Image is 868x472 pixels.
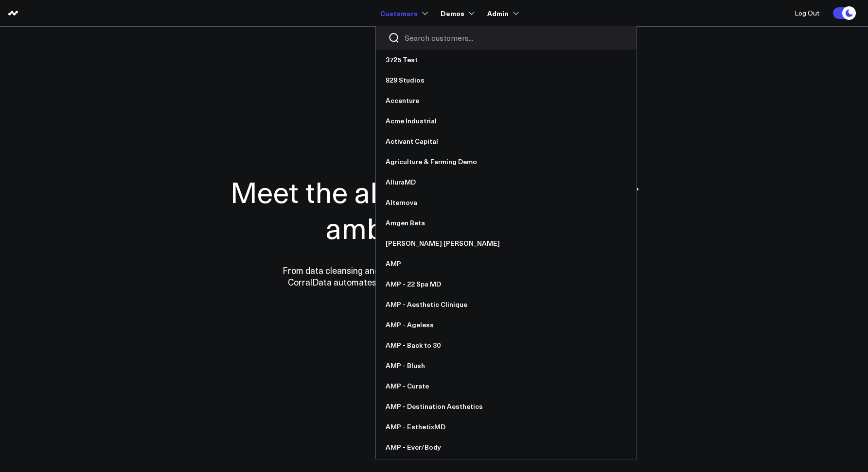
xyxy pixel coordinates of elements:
[376,294,637,315] a: AMP - Aesthetic Clinique
[376,437,637,457] a: AMP - Ever/Body
[441,4,473,22] a: Demos
[376,253,637,274] a: AMP
[376,355,637,376] a: AMP - Blush
[376,111,637,131] a: Acme Industrial
[376,233,637,253] a: [PERSON_NAME] [PERSON_NAME]
[376,376,637,396] a: AMP - Curate
[376,152,637,172] a: Agriculture & Farming Demo
[376,131,637,152] a: Activant Capital
[376,50,637,70] a: 3725 Test
[376,192,637,213] a: Alternova
[376,396,637,417] a: AMP - Destination Aesthetics
[487,4,517,22] a: Admin
[376,335,637,355] a: AMP - Back to 30
[388,32,400,44] button: Search customers button
[380,4,426,22] a: Customers
[376,315,637,335] a: AMP - Ageless
[376,213,637,233] a: Amgen Beta
[405,33,624,43] input: Search customers input
[376,417,637,437] a: AMP - EsthetixMD
[376,172,637,192] a: AlluraMD
[376,274,637,294] a: AMP - 22 Spa MD
[196,173,673,245] h1: Meet the all-in-one data hub for ambitious teams
[376,90,637,111] a: Accenture
[376,70,637,90] a: 829 Studios
[262,265,607,288] p: From data cleansing and integration to personalized dashboards and insights, CorralData automates...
